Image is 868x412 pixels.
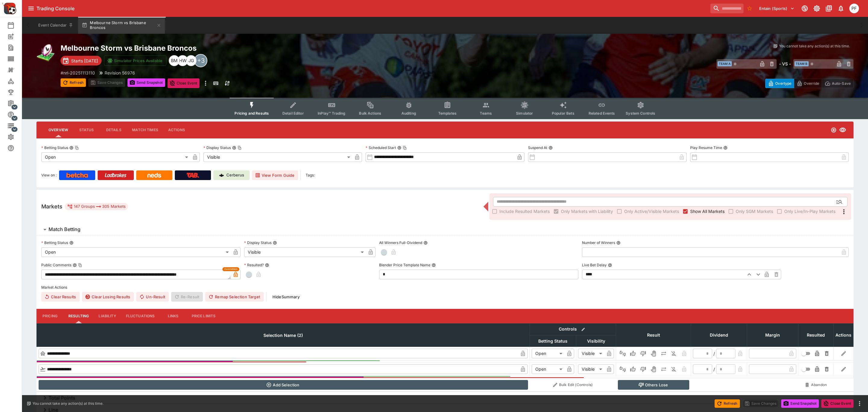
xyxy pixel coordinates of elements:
[318,111,345,116] span: InPlay™ Trading
[49,226,80,233] h6: Match Betting
[799,3,810,14] button: Connected to PK
[848,2,861,15] button: Peter Fairgrieve
[64,309,94,323] button: Resulting
[379,240,422,245] p: All Winners Full-Dividend
[104,55,166,66] button: Simulator Prices Available
[532,338,574,345] span: Betting Status
[834,323,854,347] th: Actions
[7,89,24,96] div: Tournaments
[41,145,68,150] p: Betting Status
[624,208,679,214] span: Only Active/Visible Markets
[423,241,428,245] button: All Winners Full-Dividend
[366,145,396,150] p: Scheduled Start
[582,240,615,245] p: Number of Winners
[616,323,691,347] th: Result
[532,349,565,358] div: Open
[401,111,416,116] span: Auditing
[7,133,24,141] div: System Settings
[432,263,436,267] button: Blender Price Template Name
[41,240,68,245] p: Betting Status
[781,399,819,408] button: Send Snapshot
[67,203,126,210] div: 147 Groups 305 Markets
[100,123,127,137] button: Details
[49,395,75,401] h6: Total Points
[7,111,24,118] div: Sports Pricing
[480,111,492,116] span: Teams
[745,4,754,13] button: No Bookmarks
[840,208,848,215] svg: More
[379,262,430,268] p: Blender Price Template Name
[608,263,612,267] button: Live Bet Delay
[849,4,859,13] div: Peter Fairgrieve
[35,17,77,34] button: Event Calendar
[499,208,550,214] span: Include Resulted Markets
[41,283,849,292] label: Market Actions
[794,61,809,66] span: Team B
[649,349,658,358] button: Void
[532,364,565,374] div: Open
[66,173,88,178] img: Betcha
[203,145,231,150] p: Display Status
[224,267,237,271] span: Overridden
[822,79,854,88] button: Auto-Save
[359,111,381,116] span: Bulk Actions
[690,145,722,150] p: Play Resume Time
[7,100,24,107] div: Management
[528,145,547,150] p: Suspend At
[69,146,74,150] button: Betting StatusCopy To Clipboard
[638,349,648,358] button: Lose
[811,3,822,14] button: Toggle light/dark mode
[747,323,798,347] th: Margin
[765,79,854,88] div: Start From
[71,58,98,64] p: Starts [DATE]
[821,399,854,408] button: Close Event
[756,4,798,13] button: Select Tenant
[203,152,352,162] div: Visible
[718,61,732,66] span: Team A
[7,66,24,74] div: Nexus Entities
[438,111,457,116] span: Templates
[7,55,24,62] div: Template Search
[36,309,64,323] button: Pricing
[41,247,231,257] div: Open
[226,172,244,178] p: Cerberus
[163,123,190,137] button: Actions
[856,400,863,407] button: more
[7,22,24,29] div: Event Calendar
[690,208,725,214] span: Show All Markets
[715,399,740,408] button: Refresh
[306,170,315,180] label: Tags:
[237,146,242,150] button: Copy To Clipboard
[7,33,24,40] div: New Event
[105,70,135,76] p: Revision 56976
[269,292,303,302] button: HideSummary
[532,380,614,390] button: Bulk Edit (Controls)
[723,146,728,150] button: Play Resume Time
[618,349,627,358] button: Not Set
[616,241,621,245] button: Number of Winners
[710,4,744,13] input: search
[638,364,648,374] button: Lose
[78,263,82,267] button: Copy To Clipboard
[7,78,24,85] div: Categories
[205,292,264,302] button: Remap Selection Target
[234,111,269,116] span: Pricing and Results
[578,349,604,358] div: Visible
[244,247,366,257] div: Visible
[659,349,668,358] button: Push
[626,111,655,116] span: System Controls
[516,111,533,116] span: Simulator
[265,263,269,267] button: Resulted?
[33,401,103,406] p: You cannot take any action(s) at this time.
[61,78,86,87] button: Refresh
[168,78,200,88] button: Close Event
[36,43,56,63] img: rugby_league.png
[194,54,207,67] div: +3
[713,366,715,372] div: /
[82,292,134,302] button: Clear Losing Results
[2,1,16,16] img: PriceKinetics Logo
[136,292,168,302] button: Un-Result
[105,173,127,178] img: Ladbrokes
[628,364,638,374] button: Win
